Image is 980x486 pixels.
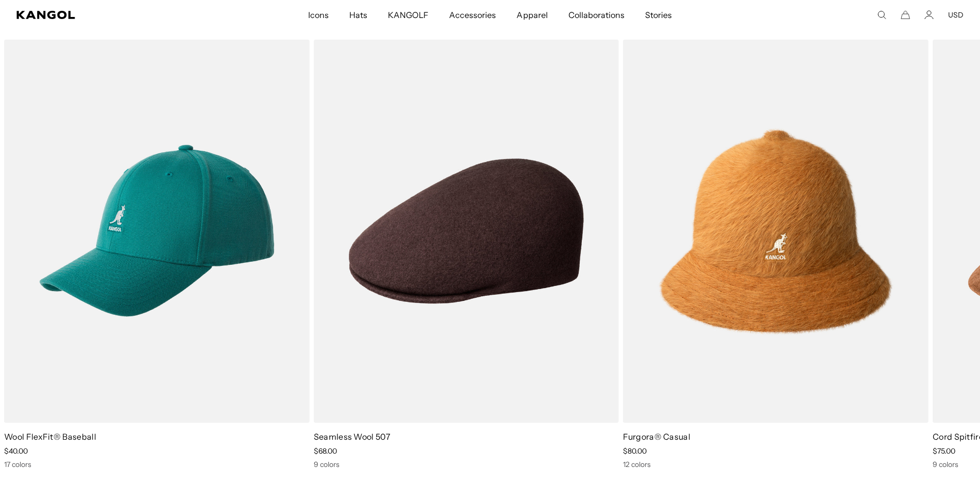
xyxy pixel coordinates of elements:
img: color-rustic-caramel [623,40,929,423]
div: 13 of 13 [310,40,619,469]
div: 17 colors [4,460,310,469]
summary: Search here [877,10,886,20]
span: $80.00 [623,446,647,456]
span: $40.00 [4,446,28,456]
div: 1 of 13 [619,40,929,469]
p: Wool FlexFit® Baseball [4,431,310,442]
a: Account [924,10,934,20]
div: 12 colors [623,460,929,469]
img: color-fanfare [4,40,310,423]
p: Furgora® Casual [623,431,929,442]
a: Kangol [16,11,204,19]
button: Cart [901,10,910,20]
span: $75.00 [933,446,955,456]
button: USD [948,10,964,20]
span: $68.00 [314,446,337,456]
p: Seamless Wool 507 [314,431,619,442]
img: color-espresso [314,40,619,423]
div: 9 colors [314,460,619,469]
